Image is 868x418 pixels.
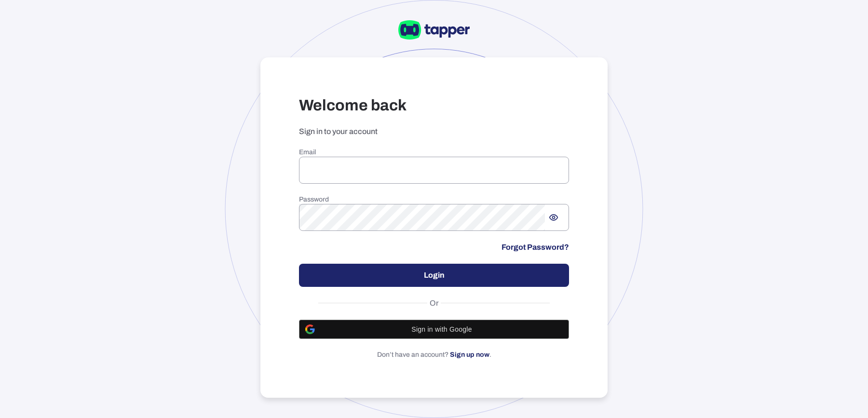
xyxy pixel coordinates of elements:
h6: Password [299,195,569,204]
p: Sign in to your account [299,127,569,136]
button: Sign in with Google [299,320,569,339]
h6: Email [299,148,569,157]
button: Login [299,264,569,287]
h3: Welcome back [299,96,569,115]
a: Forgot Password? [502,243,569,252]
button: Show password [545,209,562,226]
span: Sign in with Google [321,325,563,333]
a: Sign up now [450,351,489,358]
span: Or [427,298,441,308]
p: Don’t have an account? . [299,351,569,359]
